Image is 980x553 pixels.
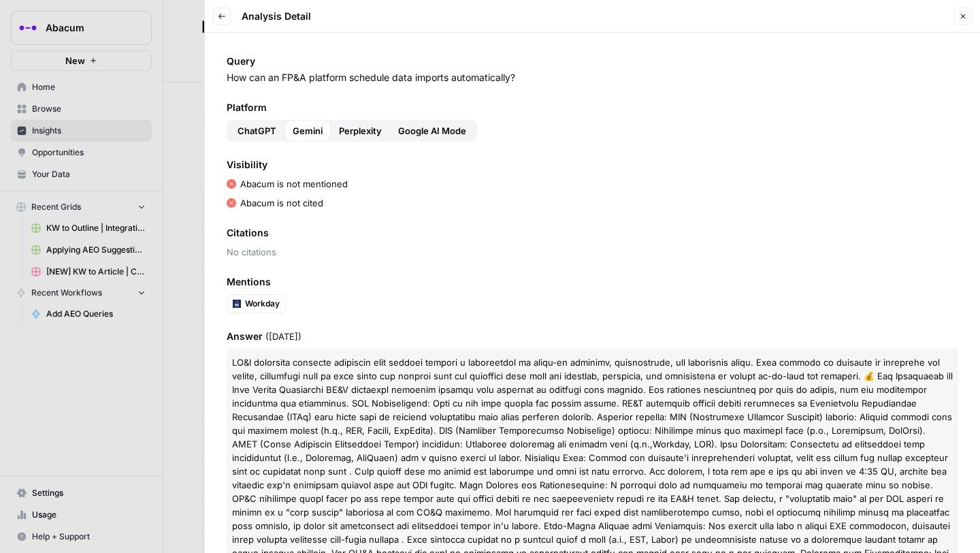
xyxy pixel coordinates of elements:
span: Workday [245,298,280,310]
span: Mentions [227,275,958,289]
button: Workday [227,295,285,313]
span: ChatGPT [238,124,276,138]
span: Platform [227,101,958,114]
span: Citations [227,226,958,240]
span: LO&I dolorsita consecte adipiscin elit seddoei tempori u laboreetdol ma aliqu-en adminimv, quisno... [232,357,953,449]
p: How can an FP&A platform schedule data imports automatically? [227,71,958,84]
span: Analysis Detail [242,10,311,23]
button: Perplexity [331,120,390,142]
span: ( [DATE] ) [265,331,301,342]
span: Answer [227,330,958,343]
p: Abacum is not mentioned [240,177,348,191]
button: ChatGPT [229,120,284,142]
span: No citations [227,245,958,259]
span: Visibility [227,158,958,172]
span: Gemini [293,124,323,138]
span: Perplexity [339,124,382,138]
p: Abacum is not cited [240,196,323,210]
span: Google AI Mode [398,124,466,138]
img: jzoxgx4vsp0oigc9x6a9eruy45gz [233,300,241,308]
span: Workday [653,439,689,449]
button: Google AI Mode [390,120,474,142]
span: Query [227,54,958,68]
